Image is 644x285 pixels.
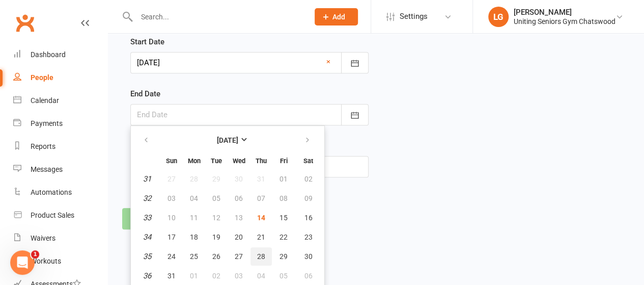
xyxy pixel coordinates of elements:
[161,228,182,246] button: 17
[190,252,198,261] span: 25
[167,233,176,241] span: 17
[228,247,249,266] button: 27
[10,250,35,275] iframe: Intercom live chat
[250,228,272,246] button: 21
[31,165,63,173] div: Messages
[304,214,313,222] span: 16
[257,233,265,241] span: 21
[13,66,107,89] a: People
[31,211,74,219] div: Product Sales
[31,142,55,150] div: Reports
[133,10,301,24] input: Search...
[303,157,313,165] small: Saturday
[212,252,220,261] span: 26
[190,233,198,241] span: 18
[167,252,176,261] span: 24
[279,252,288,261] span: 29
[256,157,267,165] small: Thursday
[235,252,243,261] span: 27
[295,267,321,285] button: 06
[280,157,288,165] small: Friday
[31,96,59,105] div: Calendar
[183,228,205,246] button: 18
[143,213,151,222] em: 33
[304,252,313,261] span: 30
[212,233,220,241] span: 19
[295,228,321,246] button: 23
[257,272,265,280] span: 04
[304,233,313,241] span: 23
[31,234,55,242] div: Waivers
[250,267,272,285] button: 04
[304,272,313,280] span: 06
[279,233,288,241] span: 22
[143,174,151,184] em: 31
[13,89,107,112] a: Calendar
[130,88,160,100] label: End Date
[13,112,107,135] a: Payments
[295,209,321,227] button: 16
[143,252,151,261] em: 35
[273,209,294,227] button: 15
[167,272,176,280] span: 31
[13,43,107,66] a: Dashboard
[161,267,182,285] button: 31
[13,227,107,250] a: Waivers
[13,135,107,158] a: Reports
[206,228,227,246] button: 19
[273,228,294,246] button: 22
[235,233,243,241] span: 20
[228,267,249,285] button: 03
[273,247,294,266] button: 29
[31,250,39,258] span: 1
[211,157,222,165] small: Tuesday
[13,204,107,227] a: Product Sales
[514,17,615,26] div: Uniting Seniors Gym Chatswood
[31,257,61,265] div: Workouts
[143,271,151,280] em: 36
[332,13,345,21] span: Add
[315,8,358,25] button: Add
[279,272,288,280] span: 05
[188,157,201,165] small: Monday
[183,247,205,266] button: 25
[130,36,164,48] label: Start Date
[31,50,66,59] div: Dashboard
[217,136,238,144] strong: [DATE]
[13,250,107,273] a: Workouts
[206,267,227,285] button: 02
[326,56,330,68] a: ×
[257,214,265,222] span: 14
[514,8,615,17] div: [PERSON_NAME]
[250,209,272,227] button: 14
[273,267,294,285] button: 05
[12,10,38,36] a: Clubworx
[233,157,245,165] small: Wednesday
[212,272,220,280] span: 02
[31,188,72,196] div: Automations
[400,5,428,28] span: Settings
[143,194,151,203] em: 32
[13,181,107,204] a: Automations
[31,119,63,127] div: Payments
[257,252,265,261] span: 28
[161,247,182,266] button: 24
[228,228,249,246] button: 20
[250,247,272,266] button: 28
[13,158,107,181] a: Messages
[279,214,288,222] span: 15
[295,247,321,266] button: 30
[143,232,151,242] em: 34
[166,157,177,165] small: Sunday
[206,247,227,266] button: 26
[488,7,509,27] div: LG
[31,73,53,82] div: People
[183,267,205,285] button: 01
[190,272,198,280] span: 01
[235,272,243,280] span: 03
